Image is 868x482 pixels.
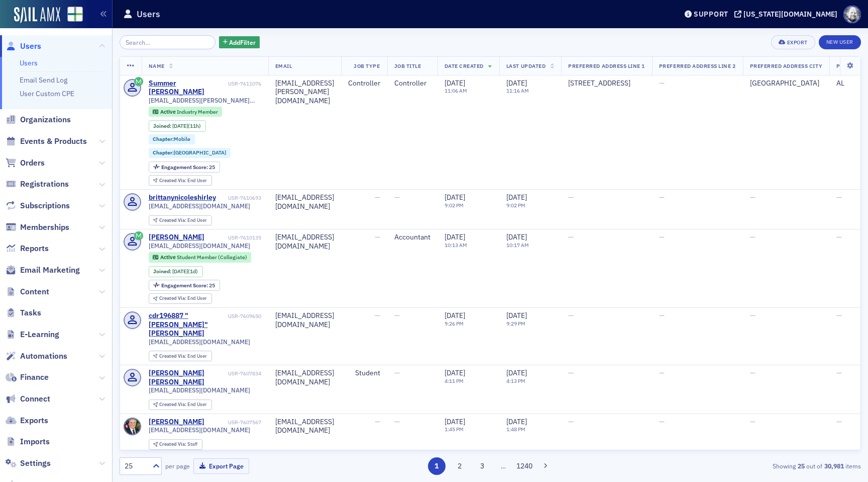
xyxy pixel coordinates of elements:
[506,368,527,377] span: [DATE]
[621,461,861,470] div: Showing out of items
[20,436,50,447] span: Imports
[445,426,464,433] time: 1:45 PM
[153,149,174,156] span: Chapter :
[228,81,261,87] div: USR-7611076
[445,417,465,426] span: [DATE]
[120,35,215,49] input: Search…
[149,97,261,104] span: [EMAIL_ADDRESS][PERSON_NAME][DOMAIN_NAME]
[20,75,67,85] a: Email Send Log
[14,7,60,23] img: SailAMX
[445,232,465,242] span: [DATE]
[445,242,467,249] time: 10:13 AM
[275,233,334,251] div: [EMAIL_ADDRESS][DOMAIN_NAME]
[219,36,260,49] button: AddFilter
[149,162,220,173] div: Engagement Score: 25
[149,242,250,250] span: [EMAIL_ADDRESS][DOMAIN_NAME]
[750,232,755,242] span: —
[149,418,204,427] a: [PERSON_NAME]
[6,286,49,297] a: Content
[20,200,70,211] span: Subscriptions
[506,242,529,249] time: 10:17 AM
[153,149,226,156] a: Chapter:[GEOGRAPHIC_DATA]
[20,351,67,362] span: Automations
[6,415,48,426] a: Exports
[6,307,41,318] a: Tasks
[206,419,261,426] div: USR-7607567
[275,369,334,386] div: [EMAIL_ADDRESS][DOMAIN_NAME]
[149,202,250,210] span: [EMAIL_ADDRESS][DOMAIN_NAME]
[451,457,468,475] button: 2
[149,79,227,97] a: Summer [PERSON_NAME]
[659,62,736,69] span: Preferred Address Line 2
[836,368,842,377] span: —
[20,329,59,340] span: E-Learning
[836,417,842,426] span: —
[149,426,250,434] span: [EMAIL_ADDRESS][DOMAIN_NAME]
[149,215,212,226] div: Created Via: End User
[228,313,261,319] div: USR-7609650
[506,232,527,242] span: [DATE]
[20,222,69,233] span: Memberships
[153,135,174,142] span: Chapter :
[153,254,247,261] a: Active Student Member (Collegiate)
[20,89,74,98] a: User Custom CPE
[445,202,464,209] time: 9:02 PM
[506,320,525,327] time: 9:29 PM
[394,417,400,426] span: —
[348,369,380,378] div: Student
[354,62,380,69] span: Job Type
[506,202,525,209] time: 9:02 PM
[822,461,845,470] strong: 30,981
[149,134,195,144] div: Chapter:
[159,296,207,301] div: End User
[445,87,467,94] time: 11:06 AM
[348,79,380,88] div: Controller
[20,415,48,426] span: Exports
[445,377,464,384] time: 4:11 PM
[228,370,261,377] div: USR-7607834
[375,311,380,320] span: —
[568,417,574,426] span: —
[394,233,430,242] div: Accountant
[153,109,218,115] a: Active Industry Member
[6,114,71,125] a: Organizations
[445,78,465,88] span: [DATE]
[568,368,574,377] span: —
[836,232,842,242] span: —
[750,79,823,88] div: [GEOGRAPHIC_DATA]
[516,457,533,475] button: 1240
[659,417,665,426] span: —
[506,62,546,69] span: Last Updated
[375,417,380,426] span: —
[159,295,187,301] span: Created Via :
[6,458,51,469] a: Settings
[20,372,49,383] span: Finance
[394,193,400,202] span: —
[20,393,50,405] span: Connect
[20,58,38,67] a: Users
[375,232,380,242] span: —
[149,193,216,202] div: brittanynicoleshirley
[6,243,49,254] a: Reports
[172,123,201,129] div: (11h)
[445,193,465,202] span: [DATE]
[149,120,206,131] div: Joined: 2025-09-05 00:00:00
[843,6,861,23] span: Profile
[159,402,207,408] div: End User
[20,179,69,190] span: Registrations
[394,79,430,88] div: Controller
[445,368,465,377] span: [DATE]
[659,368,665,377] span: —
[394,62,421,69] span: Job Title
[153,268,172,275] span: Joined :
[771,35,815,49] button: Export
[149,252,252,262] div: Active: Active: Student Member (Collegiate)
[161,282,209,289] span: Engagement Score :
[6,41,41,52] a: Users
[20,41,41,52] span: Users
[694,10,728,19] div: Support
[275,311,334,329] div: [EMAIL_ADDRESS][DOMAIN_NAME]
[506,87,529,94] time: 11:16 AM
